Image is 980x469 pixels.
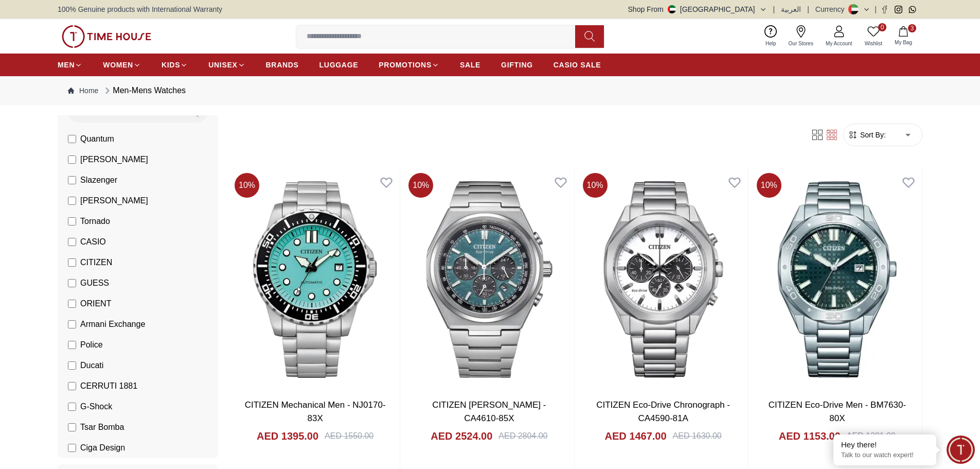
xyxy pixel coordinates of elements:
div: Currency [815,4,849,14]
img: CITIZEN Mechanical Men - NJ0170-83X [230,169,400,390]
input: [PERSON_NAME] [68,155,76,164]
a: MEN [58,56,82,74]
a: Whatsapp [908,6,916,13]
span: | [773,4,775,14]
a: PROMOTIONS [379,56,439,74]
img: CITIZEN Zenshin - CA4610-85X [404,169,574,390]
button: Shop From[GEOGRAPHIC_DATA] [628,4,767,14]
input: G-Shock [68,403,76,411]
span: | [875,4,877,14]
span: Help [761,40,780,47]
input: Slazenger [68,176,76,184]
span: LUGGAGE [319,60,359,70]
img: ... [62,25,151,48]
span: 10 % [408,173,433,198]
input: CASIO [68,238,76,246]
span: BRANDS [266,60,299,70]
span: 0 [878,23,886,31]
span: GIFTING [501,60,533,70]
a: CITIZEN Mechanical Men - NJ0170-83X [245,400,386,423]
a: CITIZEN Eco-Drive Chronograph - CA4590-81A [596,400,730,423]
button: العربية [781,4,801,14]
input: GUESS [68,279,76,287]
a: WOMEN [103,56,141,74]
span: Ducati [80,359,103,372]
div: Hey there! [841,440,929,450]
p: Talk to our watch expert! [841,451,929,460]
div: AED 2804.00 [498,430,547,442]
span: 10 % [583,173,608,198]
span: Ciga Design [80,442,125,454]
input: Quantum [68,135,76,143]
span: CASIO SALE [554,60,601,70]
span: 100% Genuine products with International Warranty [58,4,222,14]
span: Our Stores [785,40,817,47]
a: KIDS [162,56,188,74]
input: Armani Exchange [68,320,76,328]
span: CERRUTI 1881 [80,380,137,392]
div: AED 1550.00 [325,430,373,442]
a: LUGGAGE [319,56,359,74]
input: CITIZEN [68,258,76,267]
span: ORIENT [80,298,111,310]
a: CASIO SALE [554,56,601,74]
span: Tsar Bomba [80,421,124,433]
a: Help [759,23,782,49]
img: United Arab Emirates [668,5,676,13]
span: 3 [908,24,916,32]
input: ORIENT [68,300,76,308]
span: Slazenger [80,174,117,186]
a: CITIZEN [PERSON_NAME] - CA4610-85X [432,400,546,423]
button: Sort By: [848,130,886,140]
span: MEN [58,60,75,70]
h4: AED 2524.00 [431,429,492,443]
nav: Breadcrumb [58,76,922,105]
a: SALE [460,56,480,74]
span: Police [80,339,103,351]
a: GIFTING [501,56,533,74]
a: CITIZEN Eco-Drive Men - BM7630-80X [769,400,906,423]
div: Chat Widget [947,436,975,464]
span: Sort By: [858,130,886,140]
input: [PERSON_NAME] [68,197,76,205]
input: Ducati [68,361,76,370]
h4: AED 1395.00 [257,429,318,443]
span: [PERSON_NAME] [80,195,148,207]
a: 0Wishlist [859,23,888,49]
span: [PERSON_NAME] [80,153,148,166]
a: Our Stores [782,23,819,49]
input: Tornado [68,217,76,225]
span: GUESS [80,277,109,289]
a: UNISEX [208,56,245,74]
span: Wishlist [861,40,886,47]
h4: AED 1153.00 [779,429,841,443]
span: | [807,4,809,14]
img: CITIZEN Eco-Drive Chronograph - CA4590-81A [579,169,748,390]
a: CITIZEN Eco-Drive Men - BM7630-80X [753,169,922,390]
span: Tornado [80,215,110,228]
h4: AED 1467.00 [604,429,666,443]
span: PROMOTIONS [379,60,432,70]
span: My Account [822,40,857,47]
div: AED 1630.00 [673,430,722,442]
span: CASIO [80,236,106,248]
span: WOMEN [103,60,133,70]
input: Police [68,341,76,349]
input: Tsar Bomba [68,423,76,431]
span: 10 % [757,173,781,198]
a: BRANDS [266,56,299,74]
span: Quantum [80,133,114,145]
span: UNISEX [208,60,237,70]
input: CERRUTI 1881 [68,382,76,390]
span: Armani Exchange [80,318,145,331]
input: Ciga Design [68,444,76,452]
div: AED 1281.00 [847,430,896,442]
a: Facebook [881,6,888,13]
a: Instagram [895,6,902,13]
a: Home [68,85,98,96]
button: 3My Bag [888,24,918,48]
div: Men-Mens Watches [102,84,186,97]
